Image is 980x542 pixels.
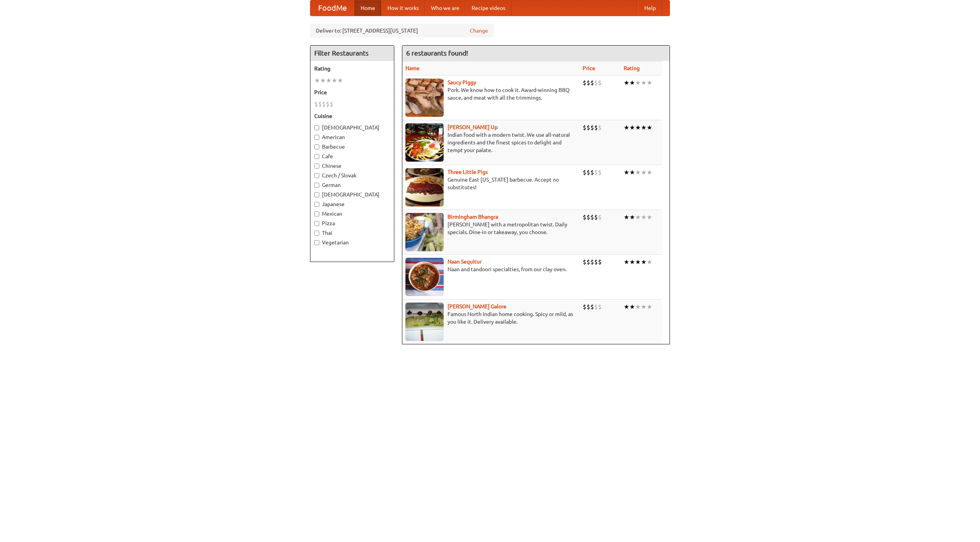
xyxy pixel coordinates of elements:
[647,168,652,177] li: ★
[624,79,629,87] li: ★
[641,79,647,87] li: ★
[314,172,390,179] label: Czech / Slovak
[590,213,594,221] li: $
[594,123,598,132] li: $
[594,79,598,87] li: $
[405,303,444,341] img: currygalore.jpg
[314,144,319,149] input: Barbecue
[641,213,647,221] li: ★
[337,76,343,85] li: ★
[314,239,390,246] label: Vegetarian
[647,303,652,311] li: ★
[314,133,390,141] label: American
[624,65,640,71] a: Rating
[314,162,390,170] label: Chinese
[624,258,629,266] li: ★
[641,168,647,177] li: ★
[647,79,652,87] li: ★
[314,219,390,227] label: Pizza
[583,168,586,177] li: $
[405,213,444,251] img: bhangra.jpg
[405,176,577,191] p: Genuine East [US_STATE] barbecue. Accept no substitutes!
[641,123,647,132] li: ★
[405,131,577,154] p: Indian food with a modern twist. We use all-natural ingredients and the finest spices to delight ...
[590,168,594,177] li: $
[406,49,468,57] ng-pluralize: 6 restaurants found!
[405,265,577,273] p: Naan and tandoori specialties, from our clay oven.
[448,259,482,265] a: Naan Sequitur
[647,258,652,266] li: ★
[322,100,326,108] li: $
[629,168,635,177] li: ★
[586,213,590,221] li: $
[598,168,602,177] li: $
[598,213,602,221] li: $
[590,258,594,266] li: $
[583,123,586,132] li: $
[583,79,586,87] li: $
[629,213,635,221] li: ★
[594,168,598,177] li: $
[314,124,390,131] label: [DEMOGRAPHIC_DATA]
[638,0,662,16] a: Help
[586,79,590,87] li: $
[405,258,444,296] img: naansequitur.jpg
[405,221,577,236] p: [PERSON_NAME] with a metropolitan twist. Daily specials. Dine-in or takeaway, you choose.
[583,303,586,311] li: $
[314,211,319,216] input: Mexican
[318,100,322,108] li: $
[624,168,629,177] li: ★
[314,152,390,160] label: Cafe
[629,258,635,266] li: ★
[310,46,394,61] h4: Filter Restaurants
[586,123,590,132] li: $
[629,79,635,87] li: ★
[448,169,488,175] b: Three Little Pigs
[583,258,586,266] li: $
[314,181,390,189] label: German
[583,65,595,71] a: Price
[425,0,465,16] a: Who we are
[314,65,390,72] h5: Rating
[635,303,641,311] li: ★
[448,214,498,220] a: Birmingham Bhangra
[405,86,577,102] p: Pork. We know how to cook it. Award-winning BBQ sauce, and meat with all the trimmings.
[320,76,326,85] li: ★
[594,258,598,266] li: $
[314,164,319,169] input: Chinese
[448,79,476,85] a: Saucy Piggy
[641,303,647,311] li: ★
[586,303,590,311] li: $
[598,258,602,266] li: $
[405,79,444,117] img: saucy.jpg
[583,213,586,221] li: $
[624,123,629,132] li: ★
[624,213,629,221] li: ★
[405,168,444,206] img: littlepigs.jpg
[314,210,390,218] label: Mexican
[448,303,506,309] a: [PERSON_NAME] Galore
[314,135,319,140] input: American
[314,154,319,159] input: Cafe
[314,173,319,178] input: Czech / Slovak
[598,123,602,132] li: $
[598,79,602,87] li: $
[448,124,498,130] a: [PERSON_NAME] Up
[635,213,641,221] li: ★
[629,123,635,132] li: ★
[594,213,598,221] li: $
[314,191,390,198] label: [DEMOGRAPHIC_DATA]
[405,123,444,162] img: curryup.jpg
[405,65,420,71] a: Name
[629,303,635,311] li: ★
[354,0,381,16] a: Home
[310,24,494,38] div: Deliver to: [STREET_ADDRESS][US_STATE]
[330,100,333,108] li: $
[332,76,337,85] li: ★
[590,123,594,132] li: $
[314,200,390,208] label: Japanese
[314,183,319,188] input: German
